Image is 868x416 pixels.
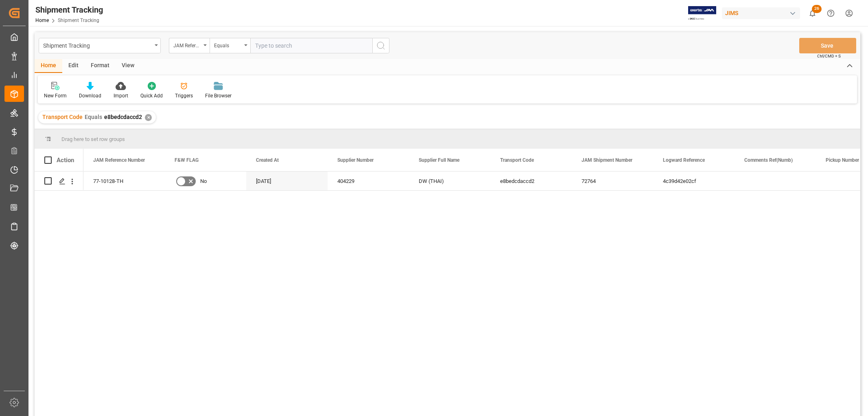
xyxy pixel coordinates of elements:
[116,59,140,73] div: View
[205,92,232,99] div: File Browser
[93,157,145,163] span: JAM Reference Number
[175,157,199,163] span: F&W FLAG
[572,172,653,190] div: 72764
[173,40,201,49] div: JAM Reference Number
[83,172,165,190] div: 77-10128-TH
[799,38,856,53] button: Save
[62,59,85,73] div: Edit
[43,40,152,50] div: Shipment Tracking
[104,114,142,120] span: e8bedcdaccd2
[653,172,735,190] div: 4c39d42e02cf
[328,172,409,190] div: 404229
[57,156,74,164] div: Action
[114,92,128,99] div: Import
[490,172,572,190] div: e8bedcdaccd2
[35,18,49,23] a: Home
[722,5,803,21] button: JIMS
[722,7,800,19] div: JIMS
[817,53,841,59] span: Ctrl/CMD + S
[35,172,83,191] div: Press SPACE to select this row.
[35,4,103,16] div: Shipment Tracking
[409,172,490,190] div: DW (THAI)
[85,59,116,73] div: Format
[79,92,101,99] div: Download
[210,38,250,53] button: open menu
[688,6,716,20] img: Exertis%20JAM%20-%20Email%20Logo.jpg_1722504956.jpg
[744,157,793,163] span: Comments Ref(Numb)
[35,59,62,73] div: Home
[826,157,859,163] span: Pickup Number
[140,92,163,99] div: Quick Add
[250,38,372,53] input: Type to search
[812,5,822,13] span: 26
[39,38,161,53] button: open menu
[145,114,152,121] div: ✕
[803,4,822,22] button: show 26 new notifications
[822,4,840,22] button: Help Center
[337,157,374,163] span: Supplier Number
[500,157,534,163] span: Transport Code
[200,172,207,191] span: No
[85,114,102,120] span: Equals
[175,92,193,99] div: Triggers
[256,157,279,163] span: Created At
[246,172,328,190] div: [DATE]
[61,136,125,142] span: Drag here to set row groups
[214,40,242,49] div: Equals
[42,114,83,120] span: Transport Code
[169,38,210,53] button: open menu
[372,38,389,53] button: search button
[44,92,67,99] div: New Form
[663,157,705,163] span: Logward Reference
[419,157,459,163] span: Supplier Full Name
[582,157,632,163] span: JAM Shipment Number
